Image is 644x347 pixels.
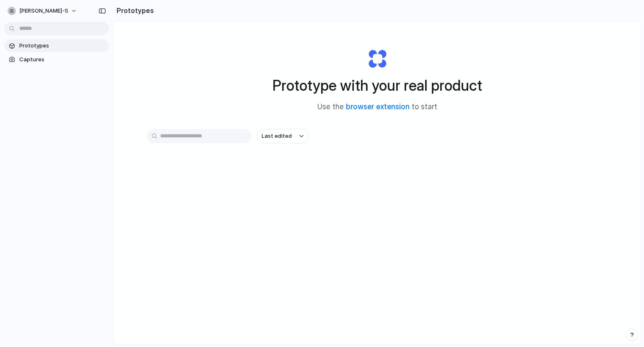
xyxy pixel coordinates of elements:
span: Captures [19,55,106,64]
span: Last edited [262,132,292,140]
h1: Prototype with your real product [273,74,482,97]
span: Use the to start [317,102,437,113]
a: Captures [4,53,109,66]
h2: Prototypes [113,5,154,16]
span: Prototypes [19,42,106,50]
button: Last edited [257,129,309,143]
button: [PERSON_NAME]-s [4,4,81,18]
span: [PERSON_NAME]-s [19,7,68,15]
a: browser extension [346,103,410,111]
a: Prototypes [4,39,109,52]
